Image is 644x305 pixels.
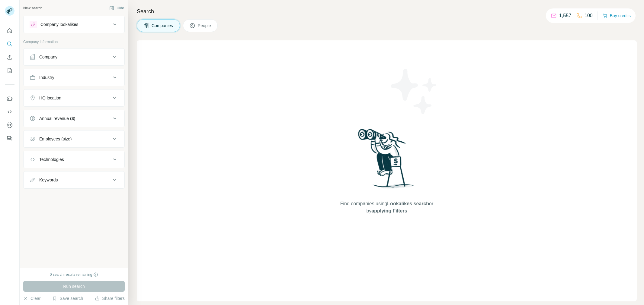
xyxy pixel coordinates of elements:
div: 0 search results remaining [50,272,98,277]
span: Lookalikes search [387,201,429,206]
button: Enrich CSV [5,52,14,63]
button: Employees (size) [24,132,124,146]
button: Keywords [24,173,124,187]
button: Annual revenue ($) [24,111,124,126]
button: Use Surfe on LinkedIn [5,93,14,104]
div: HQ location [39,95,61,101]
button: Search [5,39,14,49]
button: Save search [52,295,83,301]
span: applying Filters [371,208,407,213]
h4: Search [137,7,637,16]
p: 100 [585,12,593,19]
div: Technologies [39,156,64,162]
div: Annual revenue ($) [39,115,75,121]
p: 1,557 [559,12,571,19]
span: People [198,23,212,29]
button: Feedback [5,133,14,144]
p: Company information [23,39,125,45]
button: My lists [5,65,14,76]
button: Technologies [24,152,124,167]
button: Quick start [5,25,14,36]
button: Industry [24,70,124,85]
button: Share filters [95,295,125,301]
img: Surfe Illustration - Woman searching with binoculars [355,127,418,194]
button: Company [24,50,124,64]
span: Find companies using or by [338,200,435,215]
span: Companies [152,23,174,29]
div: New search [23,5,42,11]
button: Clear [23,295,40,301]
div: Employees (size) [39,136,72,142]
div: Company [39,54,57,60]
button: Hide [105,4,128,13]
button: HQ location [24,91,124,105]
div: Industry [39,74,54,80]
img: Surfe Illustration - Stars [387,64,441,119]
button: Company lookalikes [24,17,124,32]
button: Buy credits [603,11,631,20]
div: Keywords [39,177,58,183]
div: Company lookalikes [40,21,78,27]
button: Use Surfe API [5,106,14,117]
button: Dashboard [5,120,14,130]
